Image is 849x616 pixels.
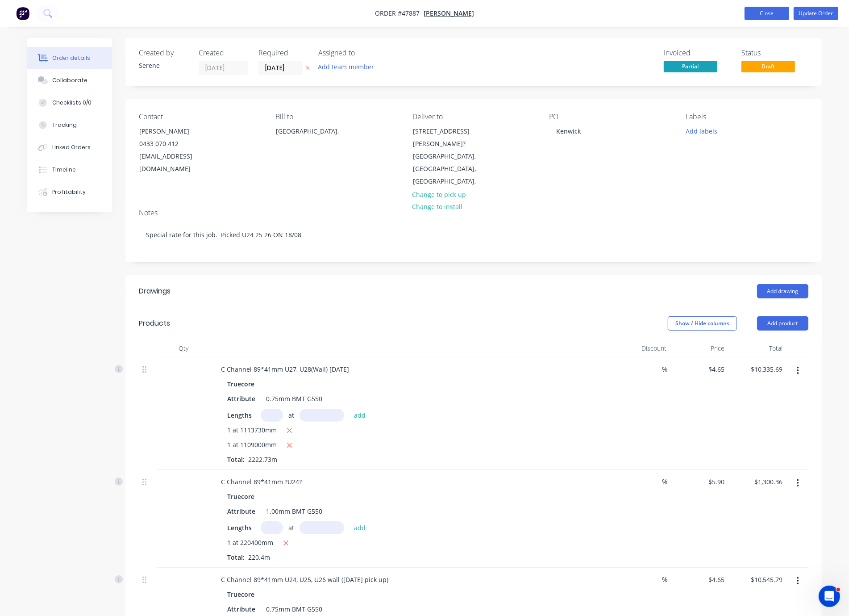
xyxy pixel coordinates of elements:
div: Serene [139,61,188,70]
span: % [662,574,667,585]
div: C Channel 89*41mm U27, U28(Wall) [DATE] [214,363,356,376]
button: Add labels [681,125,722,137]
div: 0.75mm BMT G550 [262,392,326,405]
div: [PERSON_NAME] [139,125,213,138]
button: Tracking [27,114,112,136]
div: Created by [139,49,188,57]
div: Profitability [52,188,86,196]
div: 0.75mm BMT G550 [262,603,326,616]
button: Show / Hide columns [668,316,737,331]
div: Products [139,318,170,329]
span: Lengths [227,411,252,420]
button: Change to pick up [408,188,471,200]
div: Invoiced [664,49,731,57]
div: PO [549,113,671,121]
span: Order #47887 - [375,9,424,18]
button: Collaborate [27,69,112,92]
div: Kenwick [549,125,588,138]
div: Order details [52,54,90,62]
a: [PERSON_NAME] [424,9,474,18]
button: Add team member [318,61,379,73]
span: 1 at 1113730mm [227,425,277,436]
button: Add team member [313,61,379,73]
div: Bill to [275,113,398,121]
div: Discount [612,339,670,357]
div: Total [728,339,786,357]
div: Contact [139,113,261,121]
button: Linked Orders [27,136,112,159]
div: [EMAIL_ADDRESS][DOMAIN_NAME] [139,150,213,175]
div: Checklists 0/0 [52,99,92,107]
div: Special rate for this job. Picked U24 25 26 ON 18/08 [139,221,808,248]
div: Required [258,49,308,57]
button: Add drawing [757,284,808,298]
span: % [662,364,667,374]
button: Order details [27,47,112,69]
span: 220.4m [245,553,274,562]
button: add [350,409,370,421]
div: Truecore [227,490,258,503]
img: Factory [16,7,29,20]
button: Update Order [794,7,838,20]
button: Add product [757,316,808,331]
span: Draft [741,61,795,72]
div: 1.00mm BMT G550 [262,505,326,518]
button: Timeline [27,159,112,181]
button: Checklists 0/0 [27,92,112,114]
div: Truecore [227,588,258,601]
div: Timeline [52,166,76,174]
iframe: Intercom live chat [819,586,840,607]
div: C Channel 89*41mm U24, U25, U26 wall ([DATE] pick up) [214,573,395,586]
div: [STREET_ADDRESS][PERSON_NAME]?[GEOGRAPHIC_DATA], [GEOGRAPHIC_DATA], [GEOGRAPHIC_DATA], [405,125,495,188]
div: Drawings [139,286,171,297]
div: C Channel 89*41mm ?U24? [214,475,309,488]
span: 2222.73m [245,455,281,464]
span: 1 at 1109000mm [227,440,277,451]
button: Close [745,7,789,20]
span: Total: [227,455,245,464]
div: Truecore [227,377,258,390]
div: [PERSON_NAME]0433 070 412[EMAIL_ADDRESS][DOMAIN_NAME] [132,125,221,176]
div: [GEOGRAPHIC_DATA], [GEOGRAPHIC_DATA], [GEOGRAPHIC_DATA], [413,150,487,188]
div: Attribute [224,603,259,616]
span: at [288,411,294,420]
div: Linked Orders [52,143,91,151]
div: Status [741,49,808,57]
span: 1 at 220400mm [227,538,273,549]
span: % [662,477,667,487]
span: Lengths [227,523,252,532]
div: Qty [157,339,210,357]
div: Attribute [224,505,259,518]
span: at [288,523,294,532]
div: Created [199,49,248,57]
button: add [350,521,370,533]
div: Labels [686,113,808,121]
div: [GEOGRAPHIC_DATA], [268,125,358,153]
button: Change to install [408,201,467,213]
div: Collaborate [52,76,87,84]
div: Notes [139,209,808,217]
div: Assigned to [318,49,408,57]
div: Price [670,339,728,357]
div: 0433 070 412 [139,138,213,150]
div: [GEOGRAPHIC_DATA], [276,125,350,138]
div: Attribute [224,392,259,405]
div: [STREET_ADDRESS][PERSON_NAME]? [413,125,487,150]
div: Deliver to [412,113,535,121]
span: Partial [664,61,717,72]
div: Tracking [52,121,77,129]
span: Total: [227,553,245,562]
button: Profitability [27,181,112,203]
